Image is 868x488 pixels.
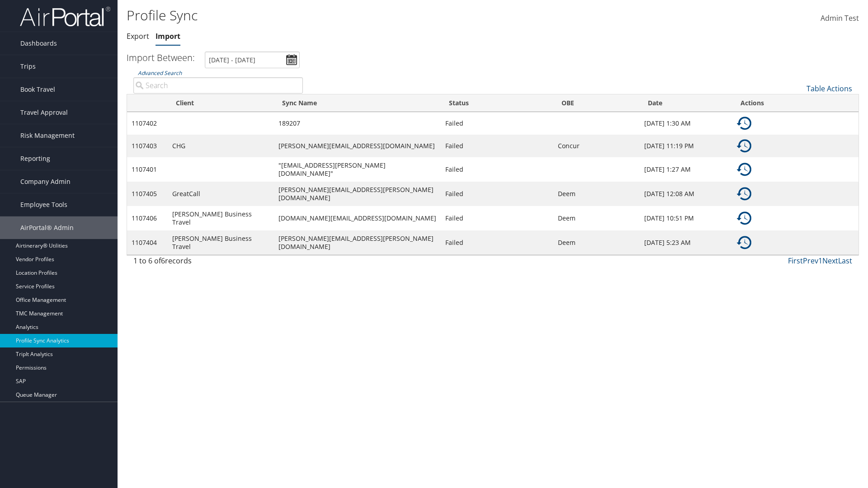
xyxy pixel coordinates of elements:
td: [PERSON_NAME] Business Travel [168,230,274,255]
th: Client: activate to sort column ascending [168,94,274,112]
span: Travel Approval [20,101,68,124]
td: [DATE] 12:08 AM [640,182,732,206]
td: Failed [441,206,553,230]
td: Failed [441,157,553,182]
td: Failed [441,135,553,157]
img: ta-history.png [737,139,751,153]
td: [PERSON_NAME][EMAIL_ADDRESS][PERSON_NAME][DOMAIN_NAME] [274,182,441,206]
td: [DOMAIN_NAME][EMAIL_ADDRESS][DOMAIN_NAME] [274,206,441,230]
a: Details [737,141,751,150]
a: Advanced Search [138,69,182,77]
a: Table Actions [807,84,852,94]
td: CHG [168,135,274,157]
span: Reporting [20,147,50,170]
span: AirPortal® Admin [20,216,74,239]
td: [PERSON_NAME][EMAIL_ADDRESS][DOMAIN_NAME] [274,135,441,157]
a: Details [737,238,751,246]
a: 1 [818,256,822,266]
td: Failed [441,230,553,255]
td: "[EMAIL_ADDRESS][PERSON_NAME][DOMAIN_NAME]" [274,157,441,182]
td: 1107406 [127,206,168,230]
span: Trips [20,55,36,78]
span: Company Admin [20,170,71,193]
img: ta-history.png [737,116,751,131]
td: Deem [553,182,640,206]
a: First [788,256,803,266]
th: Date: activate to sort column ascending [640,94,732,112]
input: [DATE] - [DATE] [205,52,300,68]
td: Failed [441,182,553,206]
td: Failed [441,112,553,135]
th: Actions [732,94,859,112]
td: Deem [553,230,640,255]
td: 189207 [274,112,441,135]
h3: Import Between: [127,52,195,64]
img: ta-history.png [737,187,751,201]
a: Details [737,118,751,127]
td: [DATE] 10:51 PM [640,206,732,230]
a: Import [156,31,180,41]
a: Details [737,189,751,197]
td: [PERSON_NAME][EMAIL_ADDRESS][PERSON_NAME][DOMAIN_NAME] [274,230,441,255]
span: Book Travel [20,78,55,101]
span: Admin Test [821,13,859,23]
a: Details [737,213,751,222]
td: 1107403 [127,135,168,157]
a: Details [737,164,751,173]
a: Prev [803,256,818,266]
img: ta-history.png [737,162,751,177]
img: ta-history.png [737,211,751,225]
th: Sync Name: activate to sort column ascending [274,94,441,112]
input: Advanced Search [133,77,303,94]
span: Dashboards [20,32,57,55]
a: Next [822,256,838,266]
td: GreatCall [168,182,274,206]
td: Deem [553,206,640,230]
img: airportal-logo.png [20,6,110,27]
a: Last [838,256,852,266]
td: 1107404 [127,230,168,255]
div: 1 to 6 of records [133,255,303,271]
th: OBE: activate to sort column ascending [553,94,640,112]
h1: Profile Sync [127,6,615,25]
th: Status: activate to sort column descending [441,94,553,112]
a: Export [127,31,149,41]
td: 1107405 [127,182,168,206]
td: [DATE] 1:30 AM [640,112,732,135]
span: Risk Management [20,124,75,147]
td: 1107402 [127,112,168,135]
td: [DATE] 1:27 AM [640,157,732,182]
td: [DATE] 5:23 AM [640,230,732,255]
td: 1107401 [127,157,168,182]
td: [PERSON_NAME] Business Travel [168,206,274,230]
a: Admin Test [821,5,859,33]
td: Concur [553,135,640,157]
img: ta-history.png [737,235,751,250]
span: Employee Tools [20,193,67,216]
td: [DATE] 11:19 PM [640,135,732,157]
span: 6 [161,256,165,266]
